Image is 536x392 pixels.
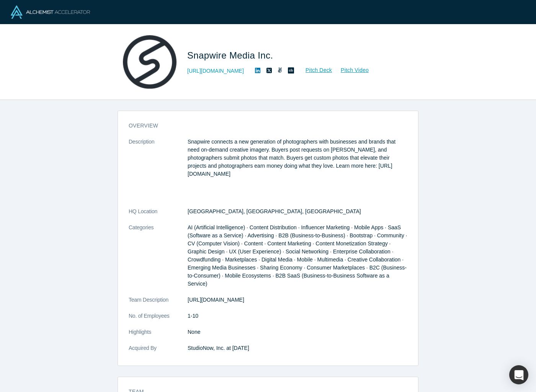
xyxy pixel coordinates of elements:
h3: overview [129,122,397,130]
dt: Categories [129,224,188,296]
dt: No. of Employees [129,312,188,328]
img: Alchemist Logo [11,5,90,19]
dd: 1-10 [188,312,407,320]
p: None [188,328,407,336]
a: [URL][DOMAIN_NAME] [187,67,244,75]
dt: Acquired By [129,344,188,360]
dd: [GEOGRAPHIC_DATA], [GEOGRAPHIC_DATA], [GEOGRAPHIC_DATA] [188,207,407,216]
dt: Highlights [129,328,188,344]
p: Snapwire connects a new generation of photographers with businesses and brands that need on-deman... [188,138,407,178]
dt: HQ Location [129,207,188,224]
img: Snapwire Media Inc.'s Logo [123,35,176,89]
dd: StudioNow, Inc. at [DATE] [188,344,407,352]
a: Pitch Deck [297,66,332,75]
p: [URL][DOMAIN_NAME] [188,296,407,304]
span: Snapwire Media Inc. [187,50,276,60]
a: Pitch Video [332,66,369,75]
span: AI (Artificial Intelligence) · Content Distribution · Influencer Marketing · Mobile Apps · SaaS (... [188,224,407,287]
dt: Team Description [129,296,188,312]
dt: Description [129,138,188,207]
